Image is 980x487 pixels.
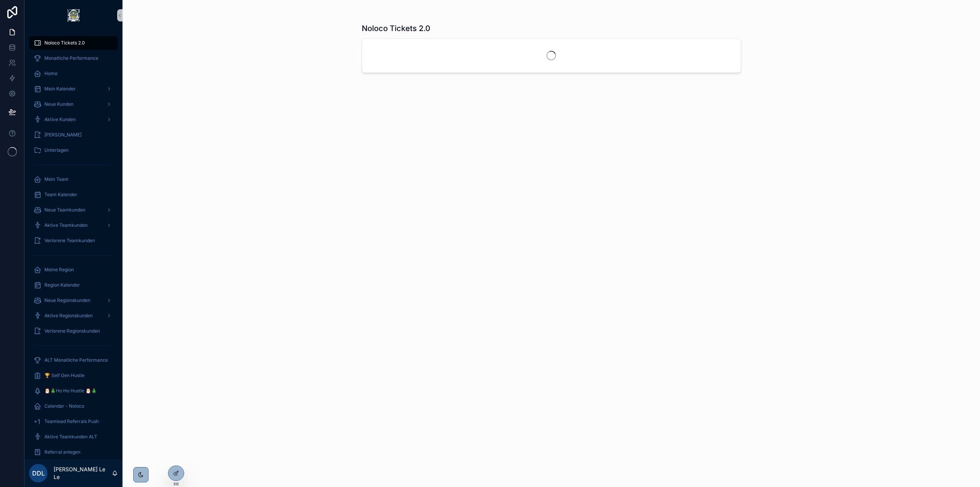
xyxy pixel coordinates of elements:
[29,172,118,186] a: Mein Team
[29,278,118,292] a: Region Kalender
[44,282,80,288] span: Region Kalender
[67,9,80,21] img: App logo
[44,116,76,123] span: Aktive Kunden
[24,31,122,459] div: scrollable content
[44,192,77,198] span: Team Kalender
[44,388,97,394] span: 🎅🎄Ho Ho Hustle 🎅🎄
[32,469,45,478] span: DDL
[29,51,118,65] a: Monatliche Performance
[44,132,82,138] span: [PERSON_NAME]
[29,218,118,232] a: Aktive Teamkunden
[29,353,118,367] a: ALT Monatliche Performance
[44,86,76,92] span: Mein Kalender
[44,357,108,363] span: ALT Monatliche Performance
[54,466,112,481] p: [PERSON_NAME] Le Le
[44,328,100,334] span: Verlorene Regionskunden
[29,324,118,338] a: Verlorene Regionskunden
[44,238,95,244] span: Verlorene Teamkunden
[44,418,99,425] span: Teamlead Referrals Push
[44,403,84,409] span: Calendar - Noloco
[29,445,118,459] a: Referral anlegen
[44,55,98,61] span: Monatliche Performance
[29,294,118,307] a: Neue Regionskunden
[29,309,118,323] a: Aktive Regionskunden
[29,399,118,413] a: Calendar - Noloco
[44,313,93,319] span: Aktive Regionskunden
[29,143,118,157] a: Unterlagen
[29,113,118,126] a: Aktive Kunden
[44,207,85,213] span: Neue Teamkunden
[44,147,69,153] span: Unterlagen
[362,23,430,34] h1: Noloco Tickets 2.0
[29,234,118,248] a: Verlorene Teamkunden
[44,222,88,228] span: Aktive Teamkunden
[29,188,118,202] a: Team Kalender
[29,430,118,444] a: Aktive Teamkunden ALT
[29,415,118,428] a: Teamlead Referrals Push
[44,297,90,303] span: Neue Regionskunden
[44,449,80,455] span: Referral anlegen
[29,82,118,96] a: Mein Kalender
[44,101,73,107] span: Neue Kunden
[44,434,97,440] span: Aktive Teamkunden ALT
[44,176,69,182] span: Mein Team
[29,384,118,398] a: 🎅🎄Ho Ho Hustle 🎅🎄
[44,267,74,273] span: Meine Region
[29,36,118,50] a: Noloco Tickets 2.0
[29,203,118,217] a: Neue Teamkunden
[29,263,118,277] a: Meine Region
[44,71,57,77] span: Home
[29,369,118,382] a: 🏆 Self Gen Hustle
[29,67,118,80] a: Home
[29,128,118,142] a: [PERSON_NAME]
[44,372,85,379] span: 🏆 Self Gen Hustle
[29,97,118,111] a: Neue Kunden
[44,40,85,46] span: Noloco Tickets 2.0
